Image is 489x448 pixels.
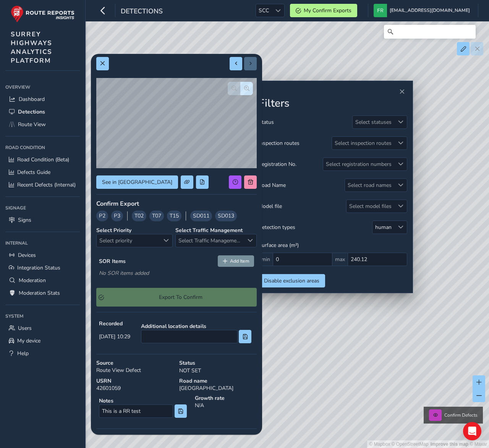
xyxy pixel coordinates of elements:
a: Road Condition (Beta) [5,153,80,166]
input: Search [384,25,476,39]
input: 0 [273,253,332,266]
span: SCC [256,4,272,17]
span: See in [GEOGRAPHIC_DATA] [102,179,172,186]
span: Integration Status [17,264,60,271]
input: 0 [348,253,407,266]
div: 42601059 [94,375,176,394]
span: My device [17,337,40,344]
span: Users [18,325,32,332]
a: Dashboard [5,93,80,106]
strong: Road name [179,377,257,385]
span: Signs [18,216,31,224]
a: Recent Defects (Internal) [5,179,80,191]
button: Close [397,86,407,97]
a: Route View [5,118,80,131]
span: My Confirm Exports [304,7,351,14]
span: T15 [170,212,179,220]
div: Confirm Export [96,200,257,208]
span: SD011 [193,212,209,220]
span: Status [258,118,274,126]
h2: Filters [258,97,407,110]
button: Disable exclusion areas [258,274,325,287]
span: max [332,253,348,266]
em: No SOR items added [99,269,149,277]
div: human [375,224,392,231]
a: Moderation [5,274,80,287]
a: Users [5,322,80,334]
span: SURREY HIGHWAYS ANALYTICS PLATFORM [11,30,52,65]
span: Route View [18,121,46,128]
button: See in Route View [96,175,178,189]
span: Moderation [19,277,46,284]
span: Detections [18,108,45,115]
strong: Select Traffic Management [175,227,243,234]
span: Registration No. [258,161,296,168]
button: [EMAIL_ADDRESS][DOMAIN_NAME] [374,4,473,17]
div: Internal [5,237,80,249]
button: Add Item [218,255,254,267]
div: [GEOGRAPHIC_DATA] [176,375,259,394]
strong: Recorded [99,320,130,327]
a: Devices [5,249,80,261]
div: Select registration numbers [323,158,394,170]
span: Confirm Defects [444,412,478,418]
span: T02 [134,212,144,220]
a: Moderation Stats [5,287,80,299]
span: P3 [114,212,120,220]
span: Surface area (m²) [258,242,299,249]
span: Select priority [97,234,160,247]
span: Detection types [258,224,295,231]
div: Select model files [347,200,394,213]
div: Road Condition [5,142,80,153]
strong: Status [179,359,257,367]
span: min [258,253,273,266]
a: Integration Status [5,261,80,274]
span: [DATE] 10:29 [99,333,130,340]
img: rr logo [11,5,74,23]
span: [EMAIL_ADDRESS][DOMAIN_NAME] [390,4,470,17]
img: diamond-layout [374,4,387,17]
div: Select road names [345,179,394,192]
strong: Confidence [96,434,174,441]
span: Moderation Stats [19,289,60,297]
span: Select Traffic Management [176,234,244,247]
div: Signage [5,202,80,214]
a: Defects Guide [5,166,80,179]
span: Help [17,350,29,357]
span: Devices [18,252,36,259]
div: Overview [5,81,80,93]
span: SD013 [218,212,234,220]
div: Select Traffic Management [244,234,256,247]
span: Recent Defects (Internal) [17,181,76,188]
span: Add Item [230,258,249,264]
strong: Source [96,359,174,367]
span: T07 [152,212,161,220]
div: Select priority [160,234,172,247]
div: Route View Defect [94,357,176,377]
strong: Notes [99,397,187,404]
div: System [5,310,80,322]
span: P2 [99,212,105,220]
a: My device [5,334,80,347]
strong: Device [179,434,257,441]
div: Open Intercom Messenger [463,422,481,440]
span: Detections [121,6,163,17]
span: Defects Guide [17,169,50,176]
a: Signs [5,214,80,226]
strong: Growth rate [195,394,257,402]
p: NOT SET [179,367,257,375]
span: Road Condition (Beta) [17,156,69,163]
div: Select statuses [353,116,394,128]
a: Detections [5,106,80,118]
div: Select inspection routes [332,137,394,149]
strong: Additional location details [141,323,251,330]
button: My Confirm Exports [290,4,357,17]
span: Model file [258,203,282,210]
strong: Select Priority [96,227,131,234]
a: Help [5,347,80,360]
span: Road Name [258,182,286,189]
div: N/A [192,392,259,423]
strong: SOR Items [99,258,126,265]
strong: USRN [96,377,174,385]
